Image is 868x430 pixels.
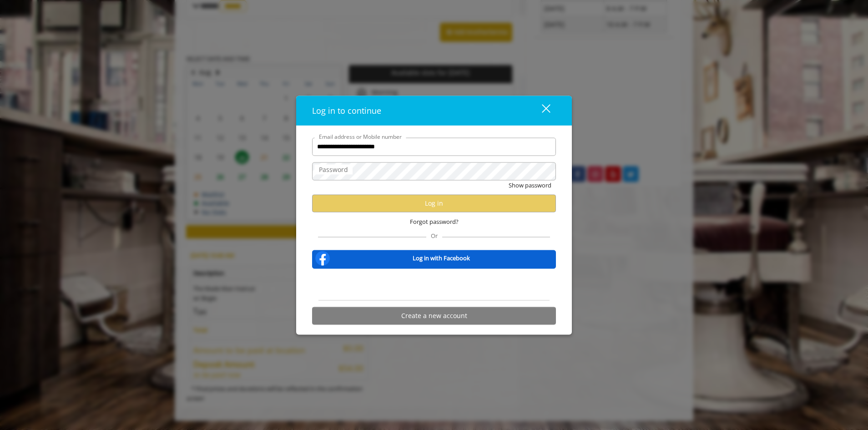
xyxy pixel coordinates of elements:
button: Show password [509,180,551,190]
b: Log in with Facebook [413,253,470,263]
input: Email address or Mobile number [312,137,556,156]
iframe: Sign in with Google Button [388,274,480,294]
div: close dialog [531,104,550,117]
label: Password [314,164,353,174]
button: close dialog [525,101,556,120]
span: Forgot password? [410,217,459,226]
button: Create a new account [312,307,556,324]
span: Log in to continue [312,105,381,116]
img: facebook-logo [313,249,332,267]
span: Or [426,231,442,239]
button: Log in [312,194,556,212]
label: Email address or Mobile number [314,132,406,141]
input: Password [312,162,556,180]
